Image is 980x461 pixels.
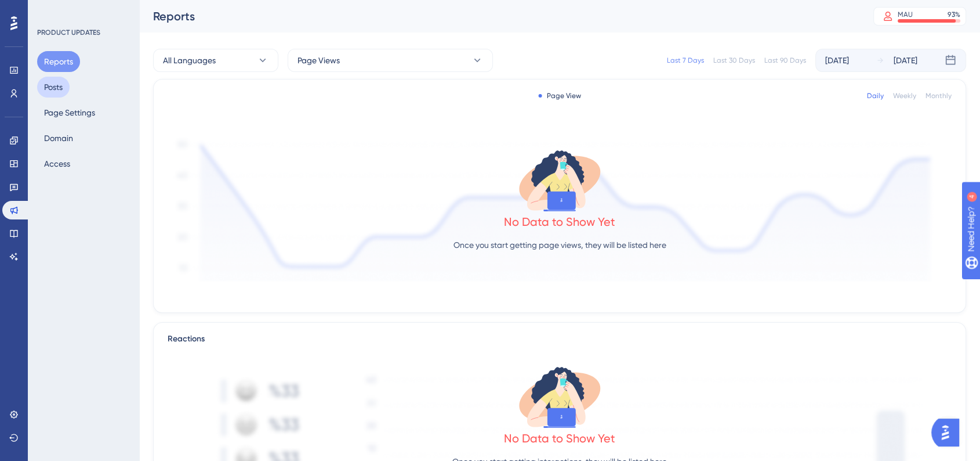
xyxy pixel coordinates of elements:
button: Access [37,153,77,174]
button: Page Views [288,49,493,72]
div: 93 % [948,10,960,19]
div: [DATE] [825,53,849,67]
button: Posts [37,77,70,98]
span: Page Views [297,53,340,67]
div: No Data to Show Yet [504,430,615,446]
button: All Languages [153,49,278,72]
div: Last 30 Days [713,56,755,65]
div: No Data to Show Yet [504,214,615,230]
div: Last 7 Days [667,56,704,65]
iframe: UserGuiding AI Assistant Launcher [931,415,966,450]
div: Daily [867,91,884,100]
div: [DATE] [894,53,917,67]
button: Reports [37,51,80,72]
div: 4 [81,6,84,15]
button: Domain [37,128,80,149]
div: Last 90 Days [764,56,806,65]
div: MAU [898,10,913,19]
div: Reactions [168,332,952,346]
button: Page Settings [37,102,102,123]
div: PRODUCT UPDATES [37,28,100,37]
div: Page View [539,91,581,100]
span: Need Help? [27,3,72,17]
p: Once you start getting page views, they will be listed here [453,238,666,252]
div: Weekly [893,91,916,100]
div: Reports [153,8,844,24]
span: All Languages [163,53,216,67]
div: Monthly [925,91,952,100]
